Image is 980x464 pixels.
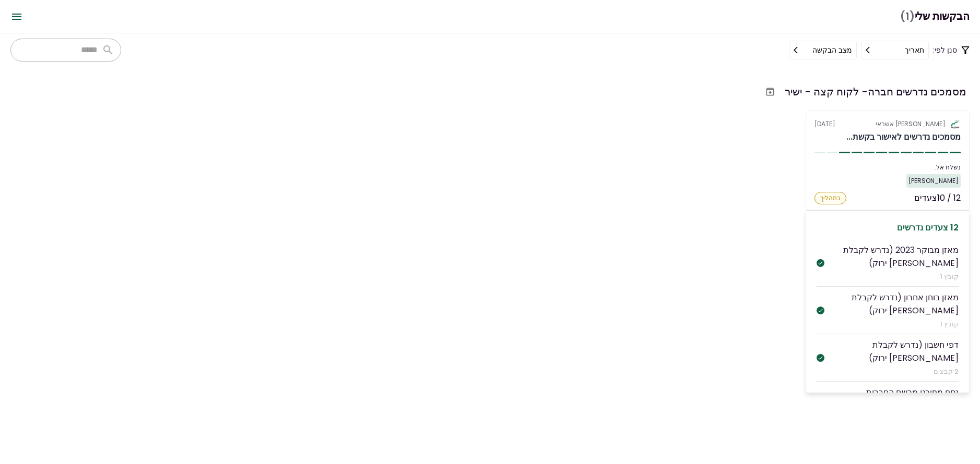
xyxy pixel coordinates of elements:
button: תאריך [861,41,929,59]
span: (1) [900,6,915,27]
div: נסח מפורט מרשם החברות [866,386,959,399]
div: [DATE] [814,119,961,129]
div: סנן לפי: [789,41,970,59]
div: מסמכים נדרשים חברה- לקוח קצה - ישיר [785,84,966,100]
div: מאזן בוחן אחרון (נדרש לקבלת [PERSON_NAME] ירוק) [824,291,959,317]
div: מאזן מבוקר 2023 (נדרש לקבלת [PERSON_NAME] ירוק) [824,243,959,270]
div: 12 צעדים נדרשים [817,221,959,234]
button: מצב הבקשה [789,41,857,59]
div: נשלח אל: [814,163,961,172]
div: קובץ 1 [824,319,959,329]
button: Open menu [4,4,29,29]
div: קובץ 1 [824,272,959,282]
button: העבר לארכיון [761,82,780,101]
h1: הבקשות שלי [900,6,970,27]
div: 2 קבצים [824,367,959,377]
img: Partner logo [950,119,961,129]
div: [PERSON_NAME] [906,174,961,188]
div: דפי חשבון (נדרש לקבלת [PERSON_NAME] ירוק) [824,338,959,364]
div: מסמכים נדרשים לאישור בקשת חברה - לקוח [846,131,961,143]
div: בתהליך [814,192,846,204]
div: 12 / 10 צעדים [914,192,961,204]
div: תאריך [905,44,924,56]
div: [PERSON_NAME] אשראי [876,119,946,129]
